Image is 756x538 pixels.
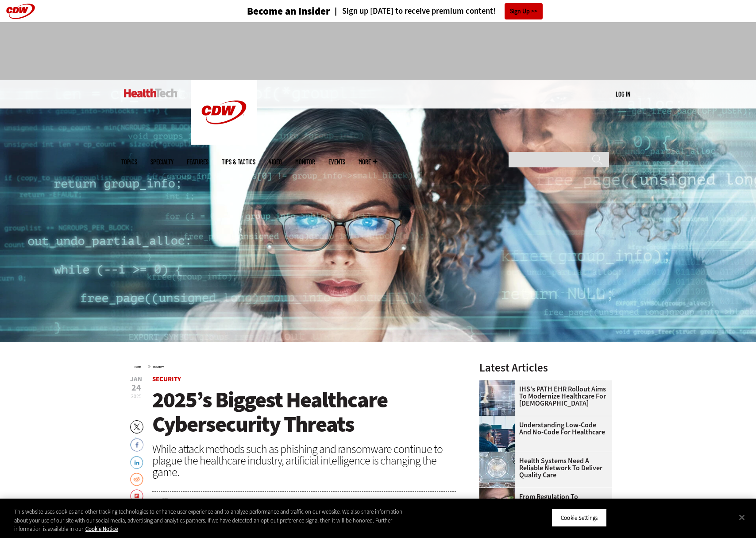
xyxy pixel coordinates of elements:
[479,416,515,452] img: Coworkers coding
[131,393,142,400] span: 2025
[121,159,137,165] span: Topics
[214,6,330,16] a: Become an Insider
[732,507,752,527] button: Close
[330,7,496,15] a: Sign up [DATE] to receive premium content!
[135,362,456,369] div: »
[479,386,607,407] a: IHS’s PATH EHR Rollout Aims to Modernize Healthcare for [DEMOGRAPHIC_DATA]
[479,422,607,436] a: Understanding Low-Code and No-Code for Healthcare
[130,376,142,383] span: Jan
[505,3,543,19] a: Sign Up
[479,362,612,373] h3: Latest Articles
[479,452,515,488] img: Healthcare networking
[193,498,239,504] a: [PERSON_NAME]
[135,365,141,369] a: Home
[217,31,539,71] iframe: advertisement
[552,508,607,527] button: Cookie Settings
[479,380,515,416] img: Electronic health records
[479,493,607,522] a: From Regulation to Resilience: Best Practices for Securing Healthcare Data in an AI Era
[153,365,164,369] a: Security
[185,498,191,504] span: by
[191,80,257,145] img: Home
[247,6,330,16] h3: Become an Insider
[328,159,345,165] a: Events
[187,159,208,165] a: Features
[295,159,315,165] a: MonITor
[479,488,515,523] img: woman wearing glasses looking at healthcare data on screen
[269,159,282,165] a: Video
[191,138,257,147] a: CDW
[222,159,255,165] a: Tips & Tactics
[479,457,607,479] a: Health Systems Need a Reliable Network To Deliver Quality Care
[616,89,630,99] div: User menu
[124,89,177,97] img: Home
[152,498,178,524] img: nathan eddy
[150,159,174,165] span: Specialty
[616,90,630,98] a: Log in
[85,525,118,533] a: More information about your privacy
[152,385,387,439] span: 2025’s Biggest Healthcare Cybersecurity Threats
[152,443,456,478] div: While attack methods such as phishing and ransomware continue to plague the healthcare industry, ...
[479,380,519,387] a: Electronic health records
[130,383,142,392] span: 24
[359,159,377,165] span: More
[479,416,519,423] a: Coworkers coding
[479,488,519,495] a: woman wearing glasses looking at healthcare data on screen
[152,375,181,383] a: Security
[479,452,519,459] a: Healthcare networking
[14,507,416,534] div: This website uses cookies and other tracking technologies to enhance user experience and to analy...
